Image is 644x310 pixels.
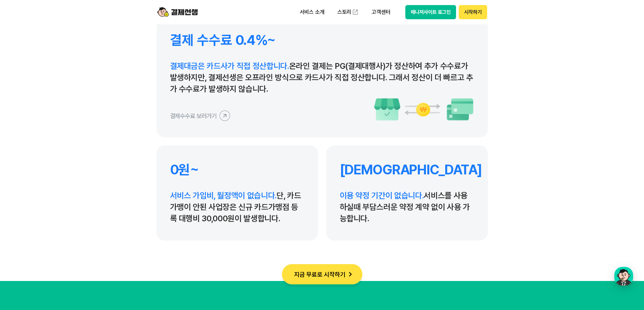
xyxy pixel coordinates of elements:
[170,190,305,224] p: 단, 카드가맹이 안된 사업장은 신규 카드가맹점 등록 대행비 30,000원이 발생합니다.
[295,6,329,18] p: 서비스 소개
[282,264,362,284] button: 지금 무료로 시작하기
[340,190,474,224] p: 서비스를 사용하실때 부담스러운 약정 계약 없이 사용 가능합니다.
[21,224,25,229] span: 홈
[2,214,45,231] a: 홈
[340,162,474,178] h4: [DEMOGRAPHIC_DATA]
[157,6,198,19] img: logo
[333,5,364,19] a: 스토리
[170,110,230,121] button: 결제수수료 보러가기
[170,191,277,200] span: 서비스 가입비, 월정액이 없습니다.
[87,214,130,231] a: 설정
[459,5,487,19] button: 시작하기
[367,6,395,18] p: 고객센터
[104,224,113,229] span: 설정
[170,32,474,48] h4: 결제 수수료 0.4%~
[340,191,424,200] span: 이용 약정 기간이 없습니다.
[45,214,87,231] a: 대화
[374,97,474,121] img: 수수료 이미지
[352,9,359,16] img: 외부 도메인 오픈
[345,270,355,279] img: 화살표 아이콘
[170,162,305,178] h4: 0원~
[170,61,289,71] span: 결제대금은 카드사가 직접 정산합니다.
[170,60,474,95] p: 온라인 결제는 PG(결제대행사)가 정산하여 추가 수수료가 발생하지만, 결제선생은 오프라인 방식으로 카드사가 직접 정산합니다. 그래서 정산이 더 빠르고 추가 수수료가 발생하지 ...
[405,5,456,19] button: 매니저사이트 로그인
[62,224,70,230] span: 대화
